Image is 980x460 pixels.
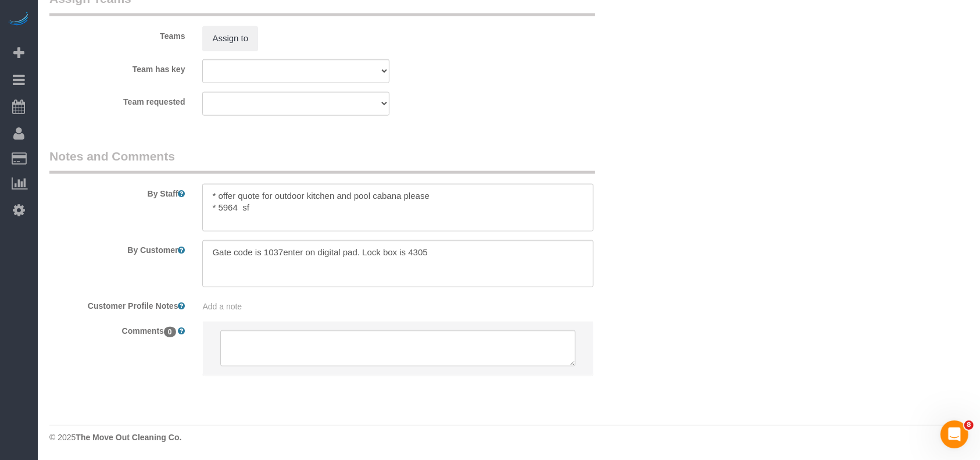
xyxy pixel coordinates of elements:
span: 8 [964,420,974,430]
label: By Staff [41,184,194,199]
label: Comments [41,321,194,337]
strong: The Move Out Cleaning Co. [76,433,181,442]
iframe: Intercom live chat [940,420,968,448]
img: Automaid Logo [7,12,30,28]
label: Teams [41,26,194,42]
button: Assign to [202,26,258,51]
span: Add a note [202,302,242,311]
span: 0 [164,327,176,337]
label: Customer Profile Notes [41,296,194,312]
label: Team has key [41,59,194,75]
label: Team requested [41,92,194,108]
label: By Customer [41,240,194,256]
div: © 2025 [49,432,968,443]
legend: Notes and Comments [49,148,595,174]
